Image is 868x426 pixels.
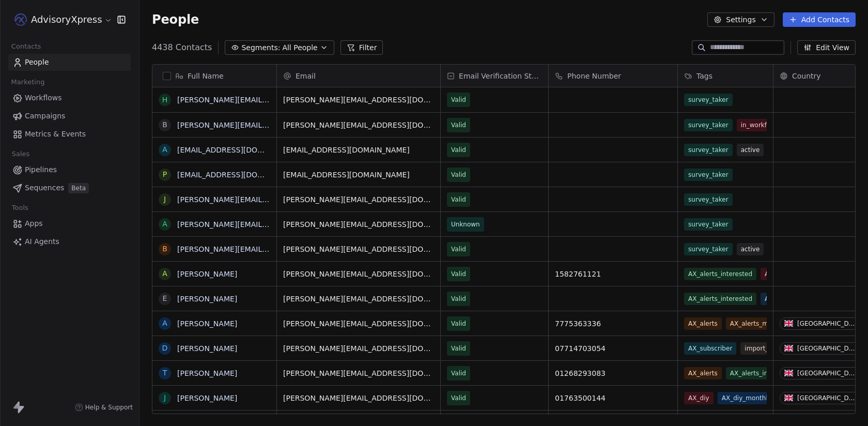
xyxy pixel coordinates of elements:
span: AI Agents [25,236,59,247]
img: AX_logo_device_1080.png [14,13,27,26]
a: [EMAIL_ADDRESS][DOMAIN_NAME] [177,171,304,179]
span: 7775363336 [555,318,671,329]
a: [PERSON_NAME][EMAIL_ADDRESS][DOMAIN_NAME] [177,220,364,229]
a: [PERSON_NAME] [177,369,237,377]
span: Sequences [25,182,64,193]
span: AX_alerts_interested [684,293,756,305]
span: [EMAIL_ADDRESS][DOMAIN_NAME] [283,170,434,180]
span: Help & Support [85,403,133,412]
div: b [162,244,167,254]
span: Full Name [188,71,224,81]
a: [PERSON_NAME][EMAIL_ADDRESS][DOMAIN_NAME] [177,121,364,129]
a: People [8,54,131,71]
span: Valid [451,343,466,354]
a: [PERSON_NAME] [177,270,237,278]
button: Add Contacts [783,12,856,27]
button: AdvisoryXpress [12,11,110,28]
span: AX_alerts_monthly [726,317,792,330]
a: Pipelines [8,161,131,178]
span: Metrics & Events [25,129,86,140]
span: [PERSON_NAME][EMAIL_ADDRESS][DOMAIN_NAME] [283,120,434,130]
span: Sales [7,146,34,162]
a: Workflows [8,89,131,106]
span: 4438 Contacts [152,41,212,54]
div: p [163,169,167,180]
span: [PERSON_NAME][EMAIL_ADDRESS][DOMAIN_NAME] [283,219,434,230]
span: Marketing [7,74,49,90]
span: AX_diy [684,392,714,404]
a: [PERSON_NAME] [177,344,237,353]
span: Valid [451,393,466,403]
button: Edit View [797,40,856,55]
span: [PERSON_NAME][EMAIL_ADDRESS][DOMAIN_NAME] [283,318,434,329]
a: AI Agents [8,233,131,250]
span: AX_alerts [684,367,722,379]
span: AX_alerts [684,317,722,330]
span: Valid [451,95,466,105]
span: 07714703054 [555,343,671,354]
span: AX_nurture [761,293,803,305]
span: [PERSON_NAME][EMAIL_ADDRESS][DOMAIN_NAME] [283,368,434,378]
span: Email Verification Status [459,71,542,81]
span: [PERSON_NAME][EMAIL_ADDRESS][DOMAIN_NAME] [283,244,434,254]
span: AdvisoryXpress [31,13,102,26]
a: [PERSON_NAME] [177,319,237,328]
div: [GEOGRAPHIC_DATA] [797,320,858,327]
a: [PERSON_NAME][EMAIL_ADDRESS][DOMAIN_NAME] [177,96,364,104]
span: Unknown [451,219,480,230]
span: survey_taker [684,193,733,206]
a: [PERSON_NAME] [177,394,237,402]
span: [PERSON_NAME][EMAIL_ADDRESS][DOMAIN_NAME] [283,269,434,279]
span: Valid [451,368,466,378]
span: [EMAIL_ADDRESS][DOMAIN_NAME] [283,145,434,155]
span: survey_taker [684,119,733,131]
span: Country [792,71,821,81]
span: active [737,243,764,255]
span: [PERSON_NAME][EMAIL_ADDRESS][DOMAIN_NAME] [283,294,434,304]
div: h [162,95,168,105]
span: AX_interested [761,268,812,280]
span: Tools [7,200,33,216]
a: Apps [8,215,131,232]
div: a [162,219,167,230]
span: Contacts [7,39,45,54]
a: [PERSON_NAME][EMAIL_ADDRESS][DOMAIN_NAME] [177,245,364,253]
div: E [163,293,167,304]
div: A [162,318,167,329]
span: survey_taker [684,144,733,156]
span: [PERSON_NAME][EMAIL_ADDRESS][DOMAIN_NAME] [283,343,434,354]
div: a [162,144,167,155]
span: Phone Number [567,71,621,81]
div: D [162,343,168,354]
span: Segments: [241,42,280,53]
span: Valid [451,244,466,254]
div: J [164,392,166,403]
span: AX_alerts_interested [726,367,798,379]
span: Pipelines [25,164,57,175]
span: [PERSON_NAME][EMAIL_ADDRESS][DOMAIN_NAME] [283,95,434,105]
div: b [162,119,167,130]
div: j [164,194,166,205]
div: Full Name [152,65,276,87]
a: [EMAIL_ADDRESS][DOMAIN_NAME] [177,146,304,154]
div: Email [277,65,440,87]
a: Help & Support [75,403,133,412]
div: [GEOGRAPHIC_DATA] [797,345,858,352]
span: active [737,144,764,156]
div: Phone Number [549,65,677,87]
span: in_workflow [737,119,782,131]
span: Valid [451,145,466,155]
span: People [25,57,49,68]
span: Valid [451,294,466,304]
span: import_K_20250513 [740,342,811,355]
span: survey_taker [684,218,733,231]
span: Valid [451,194,466,205]
button: Settings [707,12,774,27]
a: Metrics & Events [8,126,131,143]
span: [PERSON_NAME][EMAIL_ADDRESS][DOMAIN_NAME] [283,393,434,403]
span: Valid [451,318,466,329]
span: 1582761121 [555,269,671,279]
span: Apps [25,218,43,229]
div: Tags [678,65,773,87]
div: [GEOGRAPHIC_DATA] [797,394,858,402]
